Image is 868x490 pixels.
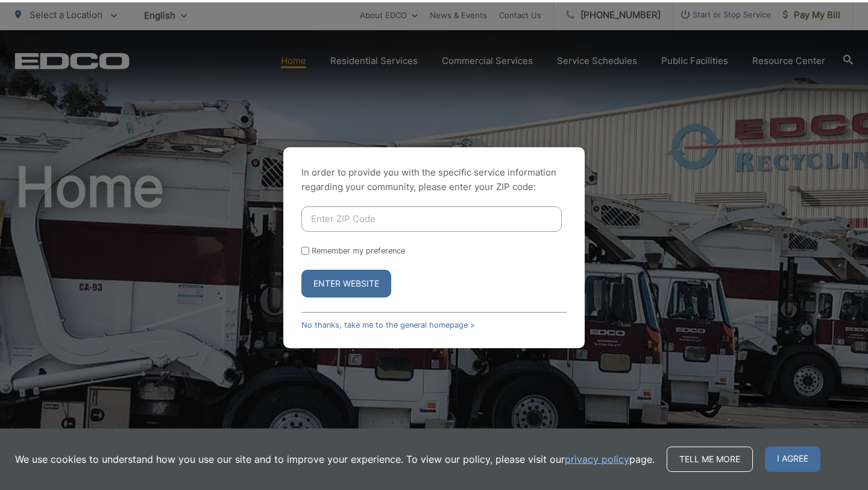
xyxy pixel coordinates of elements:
a: privacy policy [565,452,629,466]
p: We use cookies to understand how you use our site and to improve your experience. To view our pol... [15,452,655,466]
span: I agree [765,447,820,472]
a: No thanks, take me to the general homepage > [301,320,475,329]
a: Tell me more [667,447,753,472]
label: Remember my preference [312,246,405,255]
button: Enter Website [301,270,391,297]
p: In order to provide you with the specific service information regarding your community, please en... [301,165,567,194]
input: Enter ZIP Code [301,206,562,232]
